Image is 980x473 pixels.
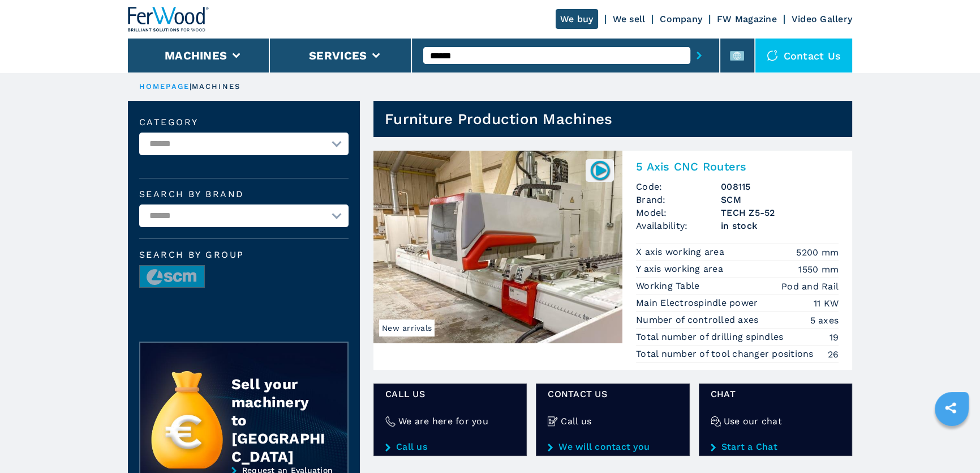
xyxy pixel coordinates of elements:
[936,394,965,422] a: sharethis
[721,180,839,193] h3: 008115
[548,442,677,452] a: We will contact you
[636,263,726,275] p: Y axis working area
[724,415,782,428] h4: Use our chat
[192,82,240,92] p: machines
[721,219,839,232] span: in stock
[128,7,209,32] img: Ferwood
[309,49,367,62] button: Services
[636,160,839,173] h2: 5 Axis CNC Routers
[140,266,204,288] img: image
[711,442,840,452] a: Start a Chat
[660,14,702,24] a: Company
[810,314,839,327] em: 5 axes
[379,319,435,336] span: New arrivals
[636,280,703,292] p: Working Table
[814,297,839,310] em: 11 KW
[556,9,598,29] a: We buy
[721,193,839,206] h3: SCM
[781,280,839,293] em: Pod and Rail
[796,246,839,259] em: 5200 mm
[373,151,852,370] a: 5 Axis CNC Routers SCM TECH Z5-52New arrivals0081155 Axis CNC RoutersCode:008115Brand:SCMModel:TE...
[385,387,515,400] span: Call us
[385,416,396,427] img: We are here for you
[636,348,816,360] p: Total number of tool changer positions
[828,348,839,361] em: 26
[792,14,852,24] a: Video Gallery
[690,42,708,69] button: submit-button
[636,206,721,219] span: Model:
[636,219,721,232] span: Availability:
[636,180,721,193] span: Code:
[589,159,611,181] img: 008115
[717,14,777,24] a: FW Magazine
[398,415,488,428] h4: We are here for you
[636,297,761,309] p: Main Electrospindle power
[139,190,349,199] label: Search by brand
[139,250,349,259] span: Search by group
[932,422,972,465] iframe: Chat
[767,50,778,61] img: Contact us
[721,206,839,219] h3: TECH Z5-52
[711,416,721,427] img: Use our chat
[548,416,558,427] img: Call us
[613,14,646,24] a: We sell
[139,82,190,91] a: HOMEPAGE
[755,39,853,73] div: Contact us
[385,110,612,128] h1: Furniture Production Machines
[139,118,349,127] label: Category
[190,82,192,91] span: |
[798,263,839,276] em: 1550 mm
[165,49,227,62] button: Machines
[548,387,677,400] span: CONTACT US
[385,442,515,452] a: Call us
[373,151,622,343] img: 5 Axis CNC Routers SCM TECH Z5-52
[561,415,591,428] h4: Call us
[636,331,786,343] p: Total number of drilling spindles
[636,314,762,326] p: Number of controlled axes
[636,246,727,258] p: X axis working area
[636,193,721,206] span: Brand:
[711,387,840,400] span: Chat
[829,331,839,344] em: 19
[231,375,325,466] div: Sell your machinery to [GEOGRAPHIC_DATA]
